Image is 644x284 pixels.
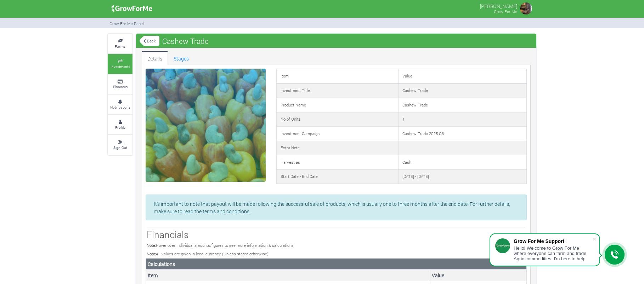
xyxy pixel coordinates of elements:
small: Profile [115,125,125,130]
td: No of Units [276,112,398,127]
a: Finances [108,75,132,94]
td: 1 [398,112,526,127]
span: Cashew Trade [160,34,210,48]
p: It's important to note that payout will be made following the successful sale of products, which ... [154,200,519,215]
b: Note: [147,243,156,248]
small: Grow For Me [494,9,517,14]
a: Stages [168,51,194,65]
a: Notifications [108,95,132,114]
td: Cashew Trade [398,98,526,112]
small: All values are given in local currency (Unless stated otherwise) [147,251,269,256]
h3: Financials [147,229,526,240]
a: Profile [108,115,132,134]
small: Farms [115,44,125,49]
td: Investment Campaign [276,127,398,141]
a: Farms [108,34,132,53]
div: Hello! Welcome to Grow For Me where everyone can farm and trade Agric commodities. I'm here to help. [514,245,592,261]
a: Details [142,51,168,65]
td: Investment Title [276,83,398,98]
small: Hover over individual amounts/figures to see more information & calculations [147,243,294,248]
td: Value [398,69,526,83]
a: Investments [108,54,132,74]
td: [DATE] - [DATE] [398,169,526,184]
td: Item [276,69,398,83]
td: Harvest as [276,155,398,170]
div: Grow For Me Support [514,238,592,244]
a: Sign Out [108,135,132,155]
b: Note: [147,251,156,256]
td: Product Name [276,98,398,112]
td: Cashew Trade 2025 Q3 [398,127,526,141]
b: Value [432,272,444,279]
img: growforme image [109,1,155,16]
small: Notifications [110,105,130,110]
p: [PERSON_NAME] [480,1,517,10]
small: Sign Out [113,145,127,150]
img: growforme image [519,1,533,16]
a: Back [140,35,159,47]
small: Finances [113,84,128,89]
small: Investments [111,64,130,69]
td: Cash [398,155,526,170]
th: Calculations [146,259,527,270]
b: Item [148,272,158,279]
td: Extra Note [276,141,398,155]
td: Cashew Trade [398,83,526,98]
small: Grow For Me Panel [109,21,144,26]
td: Start Date - End Date [276,169,398,184]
